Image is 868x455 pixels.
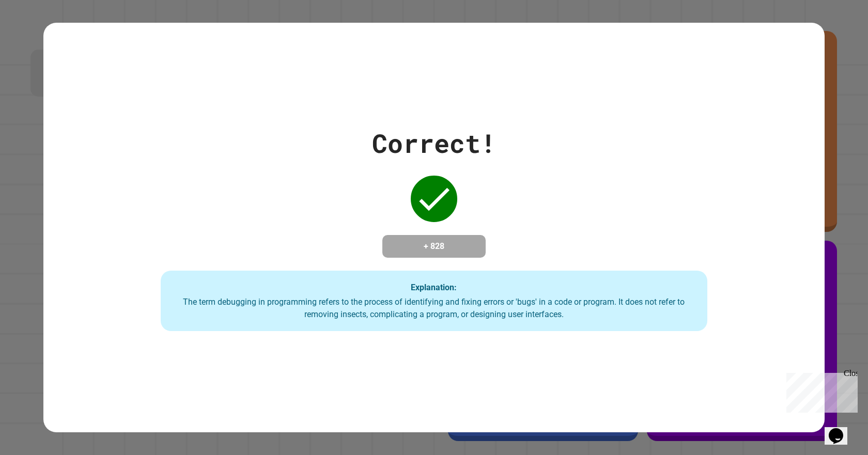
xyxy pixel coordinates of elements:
div: Correct! [372,124,496,163]
div: The term debugging in programming refers to the process of identifying and fixing errors or 'bugs... [171,296,697,321]
h4: + 828 [393,240,475,253]
div: Chat with us now!Close [4,4,71,66]
iframe: chat widget [825,414,858,445]
strong: Explanation: [411,282,457,292]
iframe: chat widget [782,369,858,413]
